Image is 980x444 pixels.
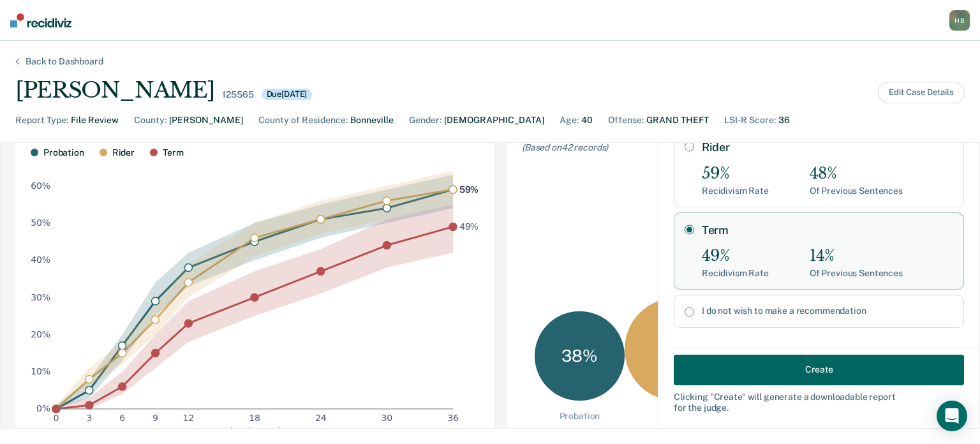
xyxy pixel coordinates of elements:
div: File Review [71,114,119,127]
div: Recidivism Rate [702,186,769,196]
text: 0 [54,413,59,423]
div: Probation [43,147,84,158]
div: [DEMOGRAPHIC_DATA] [444,114,544,127]
text: 59% [459,184,479,194]
div: Probation [560,411,600,422]
div: County of Residence : [258,114,348,127]
text: 18 [249,413,260,423]
text: 10% [31,366,50,376]
label: Rider [702,140,953,154]
div: 49% [702,247,769,265]
div: 59% [702,165,769,183]
div: 48 % [625,298,727,401]
div: [PERSON_NAME] [169,114,243,127]
div: Rider [112,147,135,158]
div: Due [DATE] [262,89,313,100]
div: Term [163,147,183,158]
text: 60% [31,180,50,190]
div: Clicking " Create " will generate a downloadable report for the judge. [674,391,964,413]
span: (Based on 42 records ) [522,142,608,152]
text: 49% [459,221,479,232]
div: Recidivism Rate [702,268,769,279]
text: 0% [36,403,50,413]
text: 24 [315,413,327,423]
div: [DEMOGRAPHIC_DATA], LSI-R = 29+, GRAND THEFT offenses [522,131,798,153]
div: 14% [810,247,903,265]
text: 6 [119,413,125,423]
div: Offense : [608,114,644,127]
div: Back to Dashboard [10,56,119,67]
text: 20% [31,329,50,339]
div: 125565 [222,89,253,100]
text: 36 [447,413,459,423]
button: Create [674,354,964,385]
g: text [459,184,479,231]
div: 38 % [535,311,625,401]
text: 30% [31,292,50,302]
button: HB [949,10,970,31]
g: x-axis tick label [54,413,459,423]
div: Report Type : [15,114,68,127]
text: 12 [183,413,195,423]
div: County : [134,114,167,127]
text: 40% [31,255,50,265]
label: I do not wish to make a recommendation [702,306,953,316]
text: Months since release [209,426,301,436]
div: 36 [778,114,790,127]
div: Of Previous Sentences [810,186,903,196]
button: Edit Case Details [878,82,965,103]
div: [PERSON_NAME] [15,77,214,103]
div: 40 [581,114,593,127]
div: 48% [810,165,903,183]
g: dot [52,186,457,413]
div: Gender : [409,114,442,127]
text: 30 [382,413,393,423]
div: GRAND THEFT [646,114,709,127]
g: y-axis tick label [31,180,50,413]
label: Term [702,223,953,237]
div: Bonneville [350,114,394,127]
div: Open Intercom Messenger [937,401,967,431]
div: LSI-R Score : [724,114,776,127]
g: area [56,171,453,409]
text: 50% [31,218,50,228]
div: Age : [560,114,579,127]
img: Recidiviz [10,13,71,27]
div: H B [949,10,970,31]
g: x-axis label [209,426,301,436]
div: Of Previous Sentences [810,268,903,279]
text: 9 [152,413,158,423]
text: 3 [86,413,92,423]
